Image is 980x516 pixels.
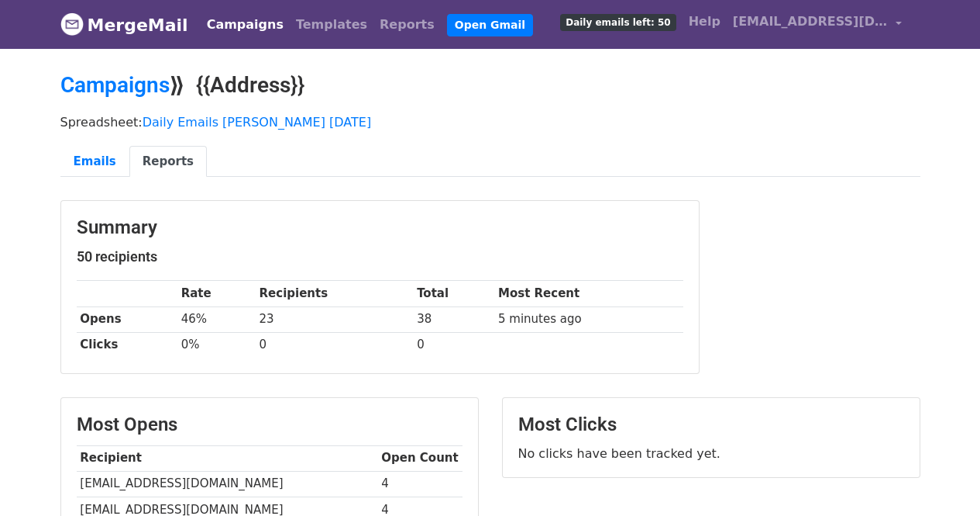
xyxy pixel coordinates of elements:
td: 0 [413,332,494,358]
a: [EMAIL_ADDRESS][DOMAIN_NAME] [727,6,908,43]
a: Daily emails left: 50 [554,6,682,37]
h2: ⟫ {{Address}} [60,72,920,99]
p: Spreadsheet: [60,114,920,130]
img: MergeMail logo [60,12,84,36]
a: Daily Emails [PERSON_NAME] [DATE] [143,115,371,130]
a: Open Gmail [447,14,533,36]
iframe: Chat Widget [903,442,980,516]
td: 0% [177,332,256,358]
th: Total [413,281,494,306]
th: Opens [77,306,177,332]
a: Templates [290,9,373,40]
h3: Most Opens [77,414,462,436]
a: Campaigns [60,72,170,98]
h3: Summary [77,216,683,239]
a: Reports [129,146,207,178]
th: Recipients [256,281,414,306]
a: Help [683,6,727,37]
td: 46% [177,306,256,332]
span: [EMAIL_ADDRESS][DOMAIN_NAME] [733,12,888,31]
th: Most Recent [494,281,683,306]
td: [EMAIL_ADDRESS][DOMAIN_NAME] [77,471,378,497]
a: Reports [373,9,441,40]
th: Recipient [77,445,378,471]
a: MergeMail [60,9,188,41]
th: Clicks [77,332,177,358]
a: Emails [60,146,129,178]
span: Daily emails left: 50 [560,14,676,31]
p: No clicks have been tracked yet. [518,445,904,462]
a: Campaigns [201,9,290,40]
th: Open Count [378,445,462,471]
td: 23 [256,306,414,332]
h5: 50 recipients [77,248,683,265]
td: 4 [378,471,462,497]
td: 5 minutes ago [494,306,683,332]
td: 38 [413,306,494,332]
h3: Most Clicks [518,414,904,436]
th: Rate [177,281,256,306]
td: 0 [256,332,414,358]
